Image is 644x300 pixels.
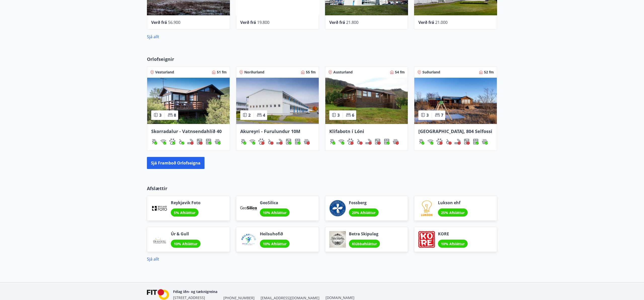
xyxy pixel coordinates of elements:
span: 19.800 [257,20,269,25]
div: Aðgengi fyrir hjólastól [178,139,184,145]
span: Skorradalur - Vatnsendahlíð 40 [151,128,222,134]
img: 7hj2GulIrg6h11dFIpsIzg8Ak2vZaScVwTihwv8g.svg [384,139,390,145]
img: pxcaIm5dSOV3FS4whs1soiYWTwFQvksT25a9J10C.svg [169,139,175,145]
span: Orlofseignir [147,56,174,62]
span: Heilsuhofið [260,231,290,237]
span: Klúbbafsláttur [352,241,377,246]
span: Verð frá [151,20,167,25]
img: Dl16BY4EX9PAW649lg1C3oBuIaAsR6QVDQBO2cTm.svg [375,139,381,145]
span: Suðurland [422,70,440,75]
span: 21.000 [435,20,448,25]
span: 3 [426,112,429,118]
span: Reykjavik Foto [171,200,200,205]
span: 10% Afsláttur [263,210,287,215]
img: ZXjrS3QKesehq6nQAPjaRuRTI364z8ohTALB4wBr.svg [418,139,424,145]
span: 52 fm [484,70,494,75]
img: FPQVkF9lTnNbbaRSFyT17YYeljoOGk5m51IhT0bO.png [147,289,169,300]
img: Paella dish [325,78,408,124]
img: Paella dish [147,78,230,124]
div: Heitur pottur [482,139,488,145]
img: QNIUl6Cv9L9rHgMXwuzGLuiJOj7RKqxk9mBFPqjq.svg [455,139,461,145]
div: Reykingar / Vape [276,139,283,145]
img: h89QDIuHlAdpqTriuIvuEWkTH976fOgBEOOeu1mi.svg [482,139,488,145]
img: 8IYIKVZQyRlUC6HQIIUSdjpPGRncJsz2RzLgWvp4.svg [356,139,363,145]
span: 2 [248,112,251,118]
img: Paella dish [236,78,319,124]
div: Aðgengi fyrir hjólastól [446,139,452,145]
img: QNIUl6Cv9L9rHgMXwuzGLuiJOj7RKqxk9mBFPqjq.svg [366,139,372,145]
span: Klifabotn í Lóni [329,128,364,134]
span: Félag iðn- og tæknigreina [173,289,217,294]
span: 7 [441,112,443,118]
span: 21.800 [346,20,358,25]
div: Þráðlaust net [338,139,344,145]
span: 20% Afsláttur [352,210,376,215]
span: Austurland [333,70,353,75]
img: pxcaIm5dSOV3FS4whs1soiYWTwFQvksT25a9J10C.svg [436,139,442,145]
img: 8IYIKVZQyRlUC6HQIIUSdjpPGRncJsz2RzLgWvp4.svg [446,139,452,145]
div: Uppþvottavél [295,139,301,145]
div: Þvottavél [375,139,381,145]
span: 3 [337,112,340,118]
div: Aðgengi fyrir hjólastól [267,139,273,145]
img: 7hj2GulIrg6h11dFIpsIzg8Ak2vZaScVwTihwv8g.svg [473,139,479,145]
div: Aðgengi fyrir hjólastól [356,139,363,145]
span: 25% Afsláttur [441,210,465,215]
img: QNIUl6Cv9L9rHgMXwuzGLuiJOj7RKqxk9mBFPqjq.svg [276,139,283,145]
span: [STREET_ADDRESS] [173,295,205,300]
span: 10% Afsláttur [441,241,465,246]
span: Fossberg [349,200,379,205]
div: Þráðlaust net [249,139,255,145]
span: 4 [263,112,265,118]
div: Gæludýr [347,139,353,145]
img: HJRyFFsYp6qjeUYhR4dAD8CaCEsnIFYZ05miwXoh.svg [427,139,433,145]
img: h89QDIuHlAdpqTriuIvuEWkTH976fOgBEOOeu1mi.svg [304,139,310,145]
img: 8IYIKVZQyRlUC6HQIIUSdjpPGRncJsz2RzLgWvp4.svg [267,139,273,145]
span: Norðurland [244,70,264,75]
span: 3 [159,112,162,118]
div: Uppþvottavél [384,139,390,145]
span: Verð frá [329,20,345,25]
img: Paella dish [414,78,497,124]
img: h89QDIuHlAdpqTriuIvuEWkTH976fOgBEOOeu1mi.svg [393,139,399,145]
div: Heitur pottur [215,139,221,145]
div: Þráðlaust net [427,139,433,145]
img: pxcaIm5dSOV3FS4whs1soiYWTwFQvksT25a9J10C.svg [258,139,264,145]
div: Þvottavél [286,139,292,145]
div: Reykingar / Vape [187,139,193,145]
div: Gasgrill [151,139,157,145]
a: Sjá allt [147,256,159,262]
div: Reykingar / Vape [455,139,461,145]
span: 8 [174,112,176,118]
span: Verð frá [418,20,434,25]
img: HJRyFFsYp6qjeUYhR4dAD8CaCEsnIFYZ05miwXoh.svg [160,139,166,145]
img: HJRyFFsYp6qjeUYhR4dAD8CaCEsnIFYZ05miwXoh.svg [249,139,255,145]
img: Dl16BY4EX9PAW649lg1C3oBuIaAsR6QVDQBO2cTm.svg [196,139,203,145]
a: Sjá allt [147,34,159,39]
div: Gasgrill [418,139,424,145]
button: Sjá framboð orlofseigna [147,157,205,169]
div: Þráðlaust net [160,139,166,145]
span: 56.900 [168,20,180,25]
img: ZXjrS3QKesehq6nQAPjaRuRTI364z8ohTALB4wBr.svg [240,139,246,145]
span: Verð frá [240,20,256,25]
span: Úr & Gull [171,231,200,237]
div: Gæludýr [169,139,175,145]
img: 7hj2GulIrg6h11dFIpsIzg8Ak2vZaScVwTihwv8g.svg [206,139,212,145]
span: 55 fm [306,70,316,75]
p: Afslættir [147,185,497,192]
span: 54 fm [395,70,405,75]
div: Gasgrill [240,139,246,145]
img: Dl16BY4EX9PAW649lg1C3oBuIaAsR6QVDQBO2cTm.svg [464,139,470,145]
img: ZXjrS3QKesehq6nQAPjaRuRTI364z8ohTALB4wBr.svg [151,139,157,145]
img: Dl16BY4EX9PAW649lg1C3oBuIaAsR6QVDQBO2cTm.svg [286,139,292,145]
span: Akureyri - Furulundur 10M [240,128,300,134]
div: Uppþvottavél [206,139,212,145]
span: [GEOGRAPHIC_DATA], 804 Selfossi [418,128,492,134]
img: 8IYIKVZQyRlUC6HQIIUSdjpPGRncJsz2RzLgWvp4.svg [178,139,184,145]
a: [DOMAIN_NAME] [326,295,354,300]
span: 51 fm [217,70,227,75]
div: Gæludýr [258,139,264,145]
div: Þvottavél [464,139,470,145]
span: Vesturland [155,70,174,75]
